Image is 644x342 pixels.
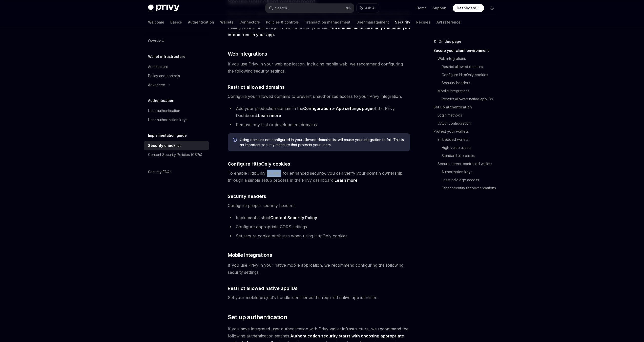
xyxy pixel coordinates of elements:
a: Transaction management [305,16,350,28]
button: Toggle dark mode [488,4,496,12]
a: Welcome [148,16,164,28]
a: Embedded wallets [438,135,500,144]
div: Security FAQs [148,169,171,175]
a: Policy and controls [144,71,209,80]
span: Configure proper security headers: [228,202,410,209]
li: Add your production domain in the of the Privy Dashboard. [228,105,410,119]
span: Set up authentication [228,313,287,321]
a: Demo [417,6,427,11]
a: Overview [144,36,209,45]
button: Ask AI [357,4,379,13]
span: If you use Privy in your web application, including mobile web, we recommend configuring the foll... [228,60,410,75]
span: On this page [439,38,461,44]
a: Wallets [220,16,233,28]
div: Content Security Policies (CSPs) [148,152,202,158]
a: OAuth configuration [438,119,500,127]
div: User authorization keys [148,117,188,123]
a: Least privilege access [442,176,500,184]
span: Using domains not configured in your allowed domains list will cause your integration to fail. Th... [240,137,405,147]
a: Set up authentication [433,103,500,111]
span: To enable HttpOnly cookies for enhanced security, you can verify your domain ownership through a ... [228,170,410,184]
a: User authorization keys [144,115,209,124]
a: Architecture [144,62,209,71]
a: Security checklist [144,141,209,150]
div: Search... [275,5,289,11]
a: Learn more [258,113,281,118]
div: Overview [148,38,164,44]
span: Web integrations [228,50,267,57]
a: High-value assets [442,144,500,152]
a: Authentication [188,16,214,28]
a: Learn more [335,178,358,183]
span: Set your mobile project’s bundle identifier as the required native app identifier. [228,294,410,301]
h5: Wallet infrastructure [148,54,185,60]
span: Restrict allowed domains [228,84,285,90]
span: Ask AI [365,6,375,11]
svg: Info [233,138,238,143]
span: If you use Privy in your native mobile application, we recommend configuring the following securi... [228,262,410,276]
h5: Implementation guide [148,132,187,139]
span: Dashboard [457,6,476,11]
button: Search...⌘K [265,4,354,13]
a: Configure HttpOnly cookies [442,71,500,79]
a: Connectors [239,16,260,28]
a: Web integrations [438,55,500,63]
span: Configure your allowed domains to prevent unauthorized access to your Privy integration. [228,93,410,100]
a: Restrict allowed native app IDs [442,95,500,103]
a: Security FAQs [144,167,209,176]
a: API reference [437,16,461,28]
div: Architecture [148,64,168,70]
a: Dashboard [453,4,484,12]
img: dark logo [148,5,179,12]
span: ⌘ K [346,6,351,10]
a: Mobile integrations [438,87,500,95]
a: Restrict allowed domains [442,63,500,71]
span: Restrict allowed native app IDs [228,285,298,292]
a: Authorization keys [442,168,500,176]
div: Security checklist [148,143,181,149]
a: User authentication [144,106,209,115]
li: Set secure cookie attributes when using HttpOnly cookies [228,232,410,239]
a: Policies & controls [266,16,299,28]
a: Recipes [416,16,430,28]
a: Standard use cases [442,152,500,160]
div: User authentication [148,108,180,114]
a: Protect your wallets [433,127,500,135]
li: Configure appropriate CORS settings [228,223,410,230]
a: Login methods [438,111,500,119]
span: Security headers [228,193,266,200]
div: Advanced [148,82,165,88]
a: Content Security Policies (CSPs) [144,150,209,159]
a: Support [433,6,447,11]
a: Security [395,16,410,28]
a: Security headers [442,79,500,87]
li: Implement a strict [228,214,410,221]
a: Content Security Policy [270,215,317,220]
a: User management [357,16,389,28]
a: Secure server-controlled wallets [438,160,500,168]
a: Basics [170,16,182,28]
span: Configure HttpOnly cookies [228,161,290,167]
div: Policy and controls [148,73,180,79]
li: Remove any test or development domains [228,121,410,128]
a: Configuration > App settings page [303,106,372,111]
span: Mobile integrations [228,252,272,259]
a: Secure your client environment [433,47,500,55]
a: Other security recommendations [442,184,500,192]
h5: Authentication [148,98,174,104]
